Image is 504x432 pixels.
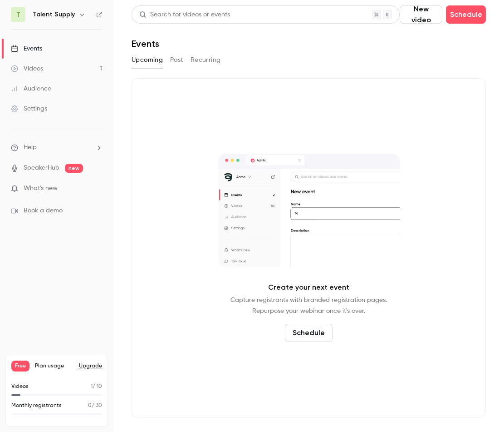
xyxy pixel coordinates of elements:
[24,206,63,216] span: Book a demo
[11,104,47,113] div: Settings
[35,362,73,370] span: Plan usage
[132,38,159,49] h1: Events
[16,10,20,20] span: T
[88,402,102,410] p: / 30
[11,84,51,93] div: Audience
[88,403,92,408] span: 0
[446,5,486,24] button: Schedule
[400,5,442,24] button: New video
[170,53,183,67] button: Past
[285,324,333,342] button: Schedule
[79,362,102,370] button: Upgrade
[33,10,75,19] h6: Talent Supply
[11,361,29,372] span: Free
[24,163,59,173] a: SpeakerHub
[11,64,43,73] div: Videos
[92,185,103,193] iframe: Noticeable Trigger
[24,184,58,193] span: What's new
[268,282,349,293] p: Create your next event
[91,384,93,389] span: 1
[65,164,83,173] span: new
[132,53,163,67] button: Upcoming
[91,382,102,391] p: / 10
[11,44,42,53] div: Events
[230,295,387,316] p: Capture registrants with branded registration pages. Repurpose your webinar once it's over.
[24,143,37,152] span: Help
[191,53,221,67] button: Recurring
[139,10,230,20] div: Search for videos or events
[11,382,29,391] p: Videos
[11,402,62,410] p: Monthly registrants
[11,143,103,152] li: help-dropdown-opener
